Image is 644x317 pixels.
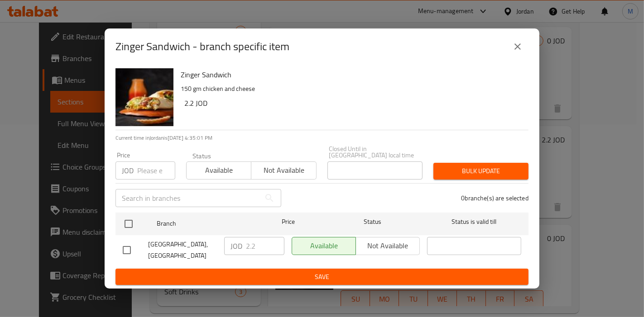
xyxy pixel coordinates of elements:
button: Save [115,269,529,285]
span: Status [326,216,420,227]
button: Not available [251,161,316,180]
input: Please enter price [246,237,284,255]
button: close [507,36,529,57]
span: Bulk update [441,166,521,177]
span: Status is valid till [427,216,521,227]
span: [GEOGRAPHIC_DATA], [GEOGRAPHIC_DATA] [148,239,217,261]
span: Not available [255,164,312,177]
input: Search in branches [115,189,260,207]
p: JOD [122,165,134,176]
span: Save [123,271,521,283]
img: Zinger Sandwich [115,68,173,126]
p: 0 branche(s) are selected [461,194,529,203]
p: JOD [231,241,242,251]
h6: Zinger Sandwich [181,68,521,81]
input: Please enter price [137,161,175,180]
span: Price [258,216,318,227]
h2: Zinger Sandwich - branch specific item [115,39,289,54]
button: Bulk update [433,163,529,180]
h6: 2.2 JOD [184,97,521,109]
button: Available [186,161,251,180]
p: Current time in Jordan is [DATE] 4:35:01 PM [115,134,529,142]
span: Available [190,164,248,177]
span: Branch [157,218,251,229]
p: 150 gm chicken and cheese [181,83,521,95]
